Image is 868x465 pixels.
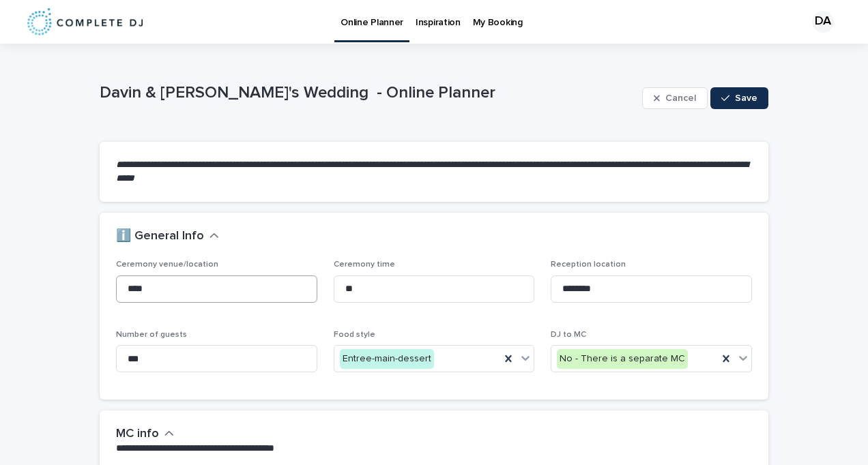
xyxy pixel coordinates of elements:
[340,349,434,369] div: Entree-main-dessert
[665,93,696,103] span: Cancel
[116,331,187,339] span: Number of guests
[710,87,768,109] button: Save
[557,349,688,369] div: No - There is a separate MC
[735,93,757,103] span: Save
[116,229,219,244] button: ℹ️ General Info
[334,260,395,269] span: Ceremony time
[812,11,834,33] div: DA
[551,260,626,269] span: Reception location
[334,331,375,339] span: Food style
[27,8,143,35] img: 8nP3zCmvR2aWrOmylPw8
[116,427,174,442] button: MC info
[100,83,637,103] p: Davin & [PERSON_NAME]'s Wedding - Online Planner
[642,87,708,109] button: Cancel
[116,260,218,269] span: Ceremony venue/location
[116,427,159,442] h2: MC info
[116,229,204,244] h2: ℹ️ General Info
[551,331,586,339] span: DJ to MC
